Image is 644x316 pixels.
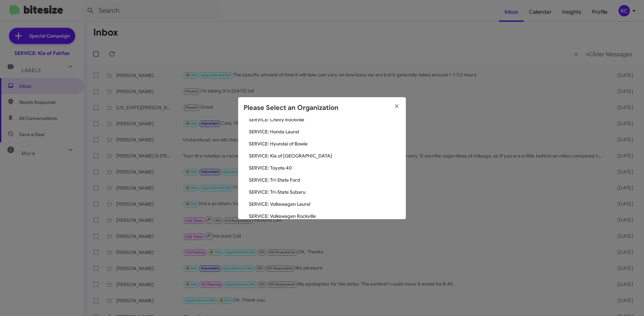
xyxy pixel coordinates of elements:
span: SERVICE: Volkswagen Rockville [249,213,400,219]
span: SERVICE: Honda Laurel [249,128,400,135]
span: SERVICE: Chevy Rockville [249,116,400,123]
span: SERVICE: Tri-State Subaru [249,189,400,195]
span: SERVICE: Volkswagen Laurel [249,201,400,207]
span: SERVICE: Tri-State Ford [249,177,400,183]
span: SERVICE: Toyota 40 [249,165,400,171]
h2: Please Select an Organization [244,103,338,113]
span: SERVICE: Kia of [GEOGRAPHIC_DATA] [249,152,400,159]
span: SERVICE: Hyundai of Bowie [249,140,400,147]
